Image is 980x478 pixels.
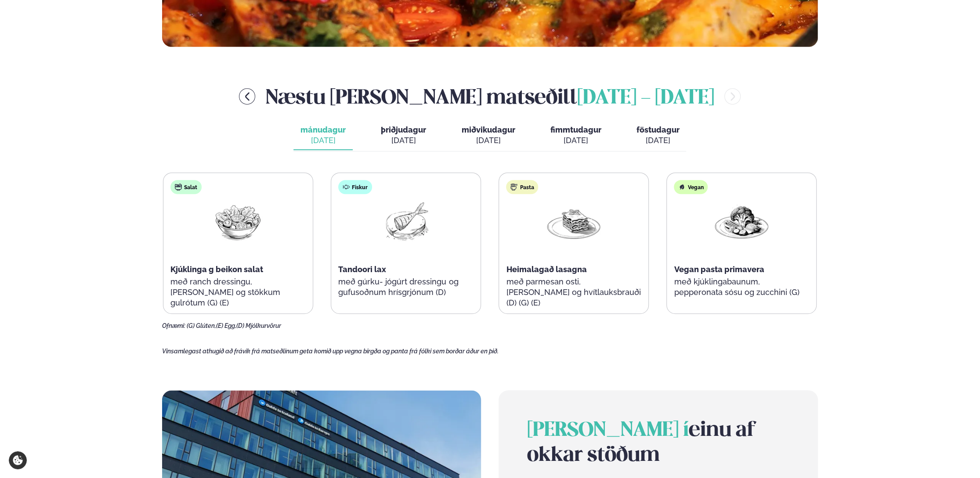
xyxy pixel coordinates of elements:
span: (E) Egg, [216,322,236,329]
span: [DATE] - [DATE] [577,89,714,108]
p: með parmesan osti, [PERSON_NAME] og hvítlauksbrauði (D) (G) (E) [506,277,641,308]
div: Pasta [506,180,538,194]
span: Ofnæmi: [162,322,185,329]
img: Lasagna.png [546,201,602,242]
span: Heimalagað lasagna [506,265,586,274]
button: mánudagur [DATE] [293,121,353,150]
p: með gúrku- jógúrt dressingu og gufusoðnum hrísgrjónum (D) [338,277,474,298]
img: Vegan.png [713,201,770,242]
div: Vegan [674,180,708,194]
span: þriðjudagur [381,125,426,134]
div: [DATE] [636,135,679,146]
div: Salat [170,180,202,194]
span: [PERSON_NAME] í [527,421,688,440]
span: Vegan pasta primavera [674,265,764,274]
button: miðvikudagur [DATE] [454,121,522,150]
span: Vinsamlegast athugið að frávik frá matseðlinum geta komið upp vegna birgða og panta frá fólki sem... [162,348,499,355]
img: pasta.svg [510,183,517,190]
button: fimmtudagur [DATE] [543,121,608,150]
p: með kjúklingabaunum, pepperonata sósu og zucchini (G) [674,277,809,298]
p: með ranch dressingu, [PERSON_NAME] og stökkum gulrótum (G) (E) [170,277,306,308]
div: [DATE] [550,135,601,146]
h2: Næstu [PERSON_NAME] matseðill [266,82,714,111]
div: [DATE] [461,135,515,146]
button: föstudagur [DATE] [629,121,686,150]
img: Salad.png [210,201,266,242]
img: fish.svg [343,183,350,190]
span: mánudagur [300,125,346,134]
span: fimmtudagur [550,125,601,134]
span: Tandoori lax [338,265,386,274]
span: miðvikudagur [461,125,515,134]
span: (G) Glúten, [187,322,216,329]
img: Vegan.svg [678,183,685,190]
div: Fiskur [338,180,372,194]
div: [DATE] [300,135,346,146]
h2: einu af okkar stöðum [527,418,789,467]
div: [DATE] [381,135,426,146]
span: Kjúklinga g beikon salat [170,265,263,274]
img: salad.svg [175,183,182,190]
span: (D) Mjólkurvörur [236,322,281,329]
img: Fish.png [378,201,434,242]
a: Cookie settings [9,451,27,469]
button: menu-btn-left [239,88,255,104]
button: þriðjudagur [DATE] [374,121,433,150]
button: menu-btn-right [724,88,741,104]
span: föstudagur [636,125,679,134]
